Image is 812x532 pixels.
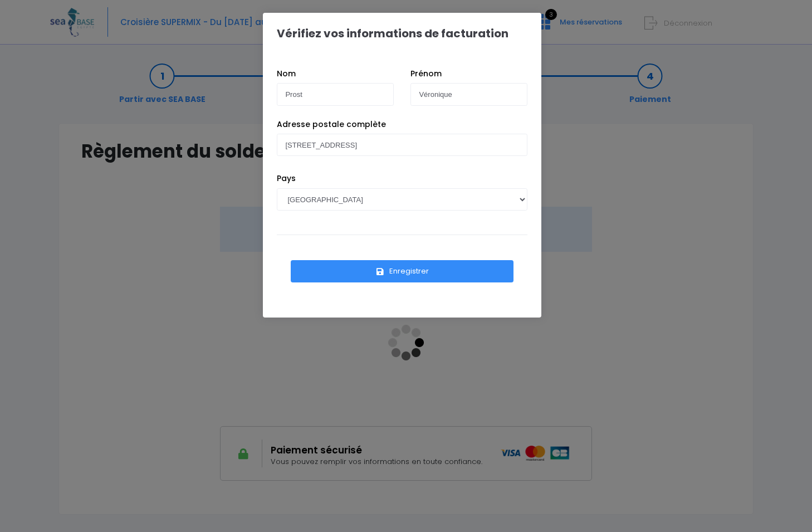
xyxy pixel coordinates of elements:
[291,260,513,282] button: Enregistrer
[410,68,442,80] label: Prénom
[277,173,296,184] label: Pays
[277,68,296,80] label: Nom
[277,27,508,40] h1: Vérifiez vos informations de facturation
[277,119,386,130] label: Adresse postale complète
